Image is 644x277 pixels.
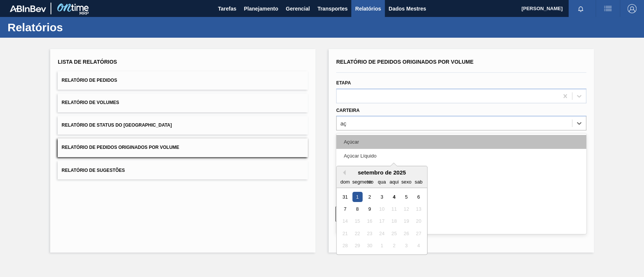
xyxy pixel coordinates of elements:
font: 3 [380,194,383,200]
div: Não disponível sábado, 27 de setembro de 2025 [413,228,424,239]
div: Não disponível terça-feira, 16 de setembro de 2025 [364,216,375,226]
div: Não disponível segunda-feira, 15 de setembro de 2025 [352,216,363,226]
font: Etapa [336,80,351,86]
button: Relatório de Pedidos [58,71,308,90]
font: Relatórios [355,6,381,12]
div: Não disponível sexta-feira, 26 de setembro de 2025 [401,228,411,239]
font: setembro de 2025 [358,169,406,176]
button: Mês Anterior [340,170,346,175]
font: segmento [352,179,373,185]
font: 29 [355,243,360,249]
font: 18 [391,219,397,224]
div: Não disponível quinta-feira, 25 de setembro de 2025 [389,228,399,239]
font: 2 [393,243,395,249]
font: 19 [404,219,409,224]
font: 20 [416,219,421,224]
div: Escolha segunda-feira, 8 de setembro de 2025 [352,204,363,214]
font: Tarefas [218,6,237,12]
img: ações do usuário [603,4,612,13]
font: Carteira [336,108,360,113]
font: Relatório de Pedidos Originados por Volume [61,145,179,150]
font: 14 [343,219,348,224]
font: 22 [355,231,360,236]
font: 28 [343,243,348,249]
font: 15 [355,219,360,224]
div: Escolha sábado, 6 de setembro de 2025 [413,192,424,202]
font: 16 [367,219,372,224]
div: Não disponível quarta-feira, 24 de setembro de 2025 [377,228,387,239]
div: Não disponível sexta-feira, 19 de setembro de 2025 [401,216,411,226]
div: Não disponível sábado, 4 de outubro de 2025 [413,241,424,251]
div: Não disponível quinta-feira, 11 de setembro de 2025 [389,204,399,214]
font: 4 [417,243,420,249]
font: Gerencial [286,6,310,12]
div: Não disponível quarta-feira, 1 de outubro de 2025 [377,241,387,251]
div: Não disponível quinta-feira, 2 de outubro de 2025 [389,241,399,251]
font: 10 [379,206,384,212]
font: Lista de Relatórios [58,59,117,65]
font: 1 [356,194,359,200]
div: Não disponível terça-feira, 30 de setembro de 2025 [364,241,375,251]
font: 9 [368,206,371,212]
div: Escolha segunda-feira, 1 de setembro de 2025 [352,192,363,202]
div: Escolha quinta-feira, 4 de setembro de 2025 [389,192,399,202]
font: 24 [379,231,384,236]
font: sexo [401,179,411,185]
div: Escolha domingo, 31 de agosto de 2025 [340,192,350,202]
div: mês 2025-09 [339,191,424,252]
font: dom [340,179,350,185]
div: Não disponível domingo, 21 de setembro de 2025 [340,228,350,239]
button: Limpar [335,207,457,222]
font: 13 [416,206,421,212]
div: Não disponível domingo, 14 de setembro de 2025 [340,216,350,226]
div: Escolha terça-feira, 9 de setembro de 2025 [364,204,375,214]
font: sab [415,179,423,185]
font: Relatórios [8,21,63,34]
font: 25 [391,231,397,236]
font: 12 [404,206,409,212]
font: Planejamento [244,6,278,12]
font: Relatório de Volumes [61,100,119,106]
font: 7 [344,206,346,212]
button: Relatório de Volumes [58,93,308,112]
font: 23 [367,231,372,236]
font: 4 [393,194,395,200]
div: Não disponível sexta-feira, 3 de outubro de 2025 [401,241,411,251]
div: Não disponível quarta-feira, 10 de setembro de 2025 [377,204,387,214]
font: 21 [343,231,348,236]
font: [PERSON_NAME] [521,6,563,11]
font: Relatório de Sugestões [61,167,125,173]
div: Não disponível sábado, 13 de setembro de 2025 [413,204,424,214]
div: Não disponível terça-feira, 23 de setembro de 2025 [364,228,375,239]
div: Não disponível sexta-feira, 12 de setembro de 2025 [401,204,411,214]
font: 30 [367,243,372,249]
font: 27 [416,231,421,236]
font: Relatório de Status do [GEOGRAPHIC_DATA] [61,122,172,128]
font: Dados Mestres [389,6,426,12]
button: Relatório de Status do [GEOGRAPHIC_DATA] [58,116,308,135]
img: Sair [627,4,636,13]
font: 5 [405,194,407,200]
div: Não disponível domingo, 28 de setembro de 2025 [340,241,350,251]
font: 2 [368,194,371,200]
div: Não disponível quinta-feira, 18 de setembro de 2025 [389,216,399,226]
font: Transportes [317,6,347,12]
img: TNhmsLtSVTkK8tSr43FrP2fwEKptu5GPRR3wAAAABJRU5ErkJggg== [10,5,46,12]
font: Açúcar Líquido [344,153,377,159]
div: Não disponível segunda-feira, 29 de setembro de 2025 [352,241,363,251]
div: Não disponível sábado, 20 de setembro de 2025 [413,216,424,226]
font: Relatório de Pedidos Originados por Volume [336,59,473,65]
font: 1 [380,243,383,249]
font: 6 [417,194,420,200]
div: Escolha sexta-feira, 5 de setembro de 2025 [401,192,411,202]
font: 3 [405,243,407,249]
font: 11 [391,206,397,212]
font: qua [378,179,386,185]
div: Não disponível quarta-feira, 17 de setembro de 2025 [377,216,387,226]
font: Relatório de Pedidos [61,78,117,83]
button: Relatório de Sugestões [58,161,308,179]
div: Escolha domingo, 7 de setembro de 2025 [340,204,350,214]
font: ter [367,179,372,185]
button: Notificações [569,3,593,14]
div: Escolha quarta-feira, 3 de setembro de 2025 [377,192,387,202]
